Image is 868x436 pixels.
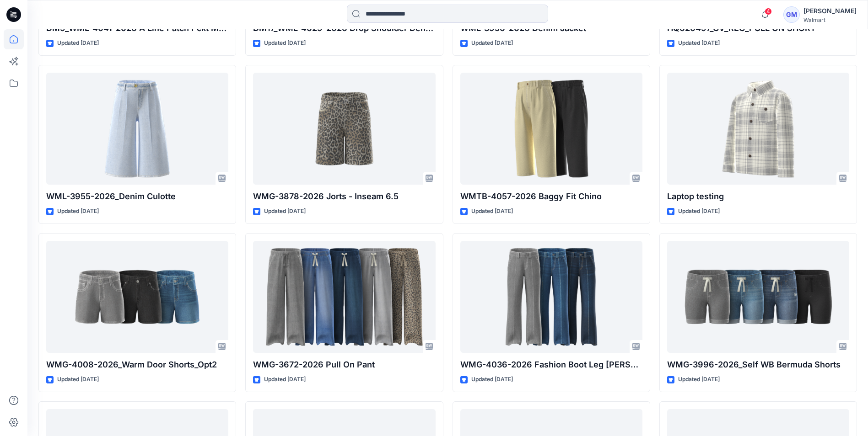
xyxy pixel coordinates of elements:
p: WML-3955-2026_Denim Culotte [46,190,228,203]
p: WMG-4036-2026 Fashion Boot Leg [PERSON_NAME] [460,358,642,371]
a: WMG-3878-2026 Jorts - Inseam 6.5 [253,73,435,185]
p: Laptop testing [667,190,849,203]
p: WMG-4008-2026_Warm Door Shorts_Opt2 [46,358,228,371]
div: GM [783,6,800,23]
p: Updated [DATE] [264,207,306,216]
p: WMG-3672-2026 Pull On Pant [253,358,435,371]
a: WMTB-4057-2026 Baggy Fit Chino [460,73,642,185]
p: Updated [DATE] [471,207,513,216]
a: WMG-4008-2026_Warm Door Shorts_Opt2 [46,241,228,353]
a: WMG-3672-2026 Pull On Pant [253,241,435,353]
a: WML-3955-2026_Denim Culotte [46,73,228,185]
p: Updated [DATE] [471,375,513,384]
a: WMG-3996-2026_Self WB Bermuda Shorts [667,241,849,353]
a: Laptop testing [667,73,849,185]
p: Updated [DATE] [678,375,720,384]
div: Walmart [803,16,857,23]
p: Updated [DATE] [471,38,513,48]
p: Updated [DATE] [57,207,99,216]
a: WMG-4036-2026 Fashion Boot Leg Jean [460,241,642,353]
p: Updated [DATE] [264,375,306,384]
p: WMG-3996-2026_Self WB Bermuda Shorts [667,358,849,371]
p: Updated [DATE] [678,207,720,216]
p: Updated [DATE] [57,375,99,384]
p: WMTB-4057-2026 Baggy Fit Chino [460,190,642,203]
p: Updated [DATE] [678,38,720,48]
span: 4 [765,8,772,15]
div: [PERSON_NAME] [803,5,857,16]
p: Updated [DATE] [57,38,99,48]
p: WMG-3878-2026 Jorts - Inseam 6.5 [253,190,435,203]
p: Updated [DATE] [264,38,306,48]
